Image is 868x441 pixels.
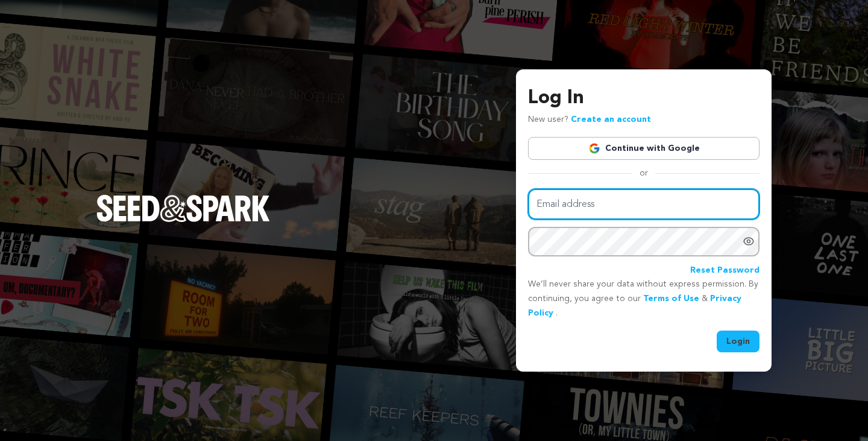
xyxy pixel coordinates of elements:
[528,137,759,160] a: Continue with Google
[528,113,651,127] p: New user?
[528,278,759,320] p: We’ll never share your data without express permission. By continuing, you agree to our & .
[528,189,759,220] input: Email address
[743,235,755,247] a: Show password as plain text. Warning: this will display your password on the screen.
[588,142,600,154] img: Google logo
[96,195,270,221] img: Seed&Spark Logo
[528,294,741,317] a: Privacy Policy
[632,167,655,179] span: or
[528,84,759,113] h3: Log In
[643,294,699,303] a: Terms of Use
[717,331,759,352] button: Login
[571,115,651,124] a: Create an account
[690,264,759,278] a: Reset Password
[96,195,270,246] a: Seed&Spark Homepage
